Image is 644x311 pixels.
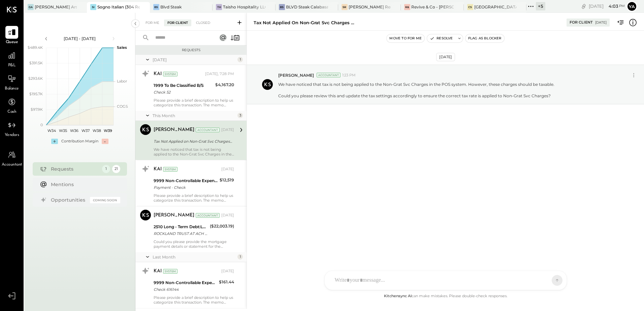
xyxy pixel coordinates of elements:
[279,4,285,10] div: BS
[196,213,220,218] div: Accountant
[342,73,356,78] span: 1:23 PM
[221,213,234,218] div: [DATE]
[221,127,234,133] div: [DATE]
[474,4,516,10] div: [GEOGRAPHIC_DATA][PERSON_NAME]
[278,81,554,99] p: We have noticed that tax is not being applied to the Non-Grat Svc Charges in the POS system. Howe...
[154,193,234,203] div: Please provide a brief description to help us categorize this transaction. The memo might be help...
[154,166,162,173] div: KAI
[0,119,23,138] a: Vendors
[142,20,163,26] div: For Me
[92,128,101,133] text: W38
[154,138,232,145] div: Tax Not Applied on Non-Grat Svc Charges in POS
[216,4,222,10] div: TH
[163,269,178,274] div: System
[0,72,23,92] a: Balance
[112,165,120,173] div: 21
[28,4,34,10] div: GA
[223,4,265,10] div: Taisho Hospitality LLC
[154,223,208,230] div: 2510 Long - Term Debt:LOAN To [PERSON_NAME] Personal (EBSB Mortgage)
[28,76,43,81] text: $293.6K
[154,147,234,157] div: We have noticed that tax is not being applied to the Non-Grat Svc Charges in the POS system. Howe...
[237,254,243,260] div: 1
[7,109,16,115] span: Cash
[0,96,23,115] a: Cash
[154,71,162,77] div: KAI
[81,128,89,133] text: W37
[90,4,96,10] div: SI
[51,166,99,172] div: Requests
[436,53,455,61] div: [DATE]
[154,286,217,293] div: Check 616144
[387,34,424,42] button: Move to for me
[154,239,234,249] div: Could you please provide the mortgage payment details or statement for the Rockland Trust from pe...
[153,113,236,118] div: This Month
[411,4,453,10] div: Revive & Co - [PERSON_NAME]
[35,4,77,10] div: [PERSON_NAME] Arso
[154,295,234,305] div: Please provide a brief description to help us categorize this transaction. The memo might be help...
[28,45,43,50] text: $489.4K
[210,223,234,230] div: ($22,003.19)
[163,72,178,76] div: System
[154,212,194,219] div: [PERSON_NAME]
[154,184,218,191] div: Payment - Check
[215,81,234,88] div: $4,167.20
[2,162,22,168] span: Accountant
[342,4,348,10] div: SR
[0,148,23,168] a: Accountant
[153,57,236,63] div: [DATE]
[6,39,18,45] span: Queue
[154,230,208,237] div: ROCKLAND TRUST AT ACH TRANSFERS AT TRNSFER AT External Transfer Rockland Trust Acct x5195
[154,127,194,133] div: [PERSON_NAME]
[570,20,593,25] div: For Client
[467,4,473,10] div: CS
[51,197,87,203] div: Opportunities
[193,20,214,26] div: Closed
[51,139,58,144] div: +
[317,73,341,77] div: Accountant
[160,4,182,10] div: Blvd Steak
[404,4,410,10] div: R&
[154,268,162,275] div: KAI
[154,98,234,107] div: Please provide a brief description to help us categorize this transaction. The memo might be help...
[589,3,625,9] div: [DATE]
[595,20,607,25] div: [DATE]
[51,181,117,188] div: Mentions
[29,61,43,65] text: $391.5K
[278,72,314,78] span: [PERSON_NAME]
[97,4,139,10] div: Sogno Italian (304 Restaurant)
[164,20,191,26] div: For Client
[59,128,67,133] text: W35
[427,34,455,42] button: Resolve
[0,26,23,45] a: Queue
[219,279,234,285] div: $161.44
[153,4,159,10] div: BS
[70,128,78,133] text: W36
[254,20,355,26] div: Tax Not Applied on Non-Grat Svc Charges in POS
[286,4,328,10] div: BLVD Steak Calabasas
[40,123,43,127] text: 0
[154,82,213,89] div: 1999 To Be Classified B/S
[349,4,391,10] div: [PERSON_NAME] Restaurant & Deli
[117,104,128,109] text: COGS
[61,139,98,144] div: Contribution Margin
[8,63,16,69] span: P&L
[221,167,234,172] div: [DATE]
[221,269,234,274] div: [DATE]
[117,79,127,83] text: Labor
[5,86,19,92] span: Balance
[163,167,178,172] div: System
[103,128,112,133] text: W39
[205,71,234,77] div: [DATE], 7:28 PM
[580,3,587,10] div: copy link
[51,36,108,41] div: [DATE] - [DATE]
[117,45,127,50] text: Sales
[237,57,243,62] div: 1
[29,92,43,96] text: $195.7K
[31,107,43,112] text: $97.9K
[626,1,637,12] button: Ya
[154,89,213,96] div: Check 52
[536,2,545,10] div: + 5
[220,177,234,183] div: $12,519
[465,34,504,42] button: Flag as Blocker
[47,128,56,133] text: W34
